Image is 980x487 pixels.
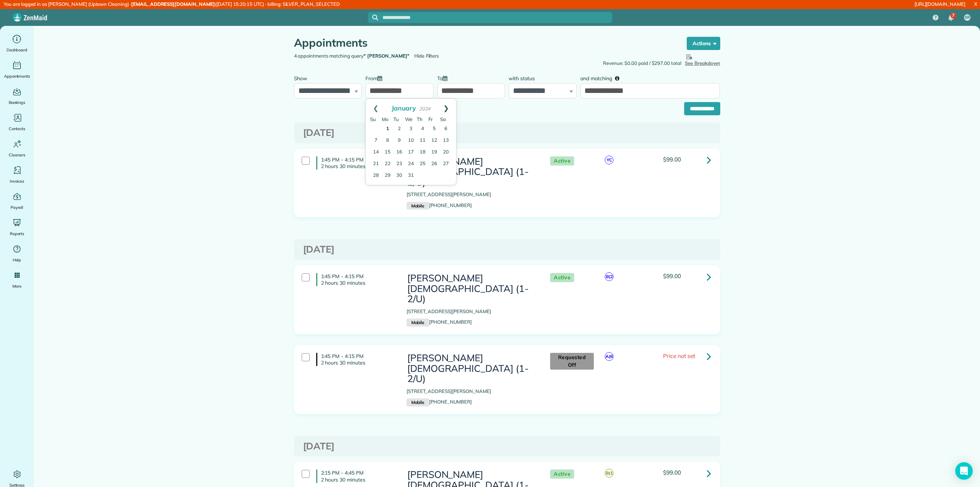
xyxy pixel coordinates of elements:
span: B(1 [605,469,614,478]
h3: [DATE] [303,441,711,452]
span: Monday [382,116,388,122]
h4: 1:45 PM - 4:15 PM [316,353,396,366]
p: 2 hours 30 minutes [321,163,396,170]
a: 26 [428,158,440,170]
a: 22 [382,158,393,170]
a: 14 [370,147,382,158]
a: 9 [393,135,405,147]
a: 19 [428,147,440,158]
small: Mobile [407,202,429,210]
span: Active [550,156,574,165]
a: 11 [417,135,428,147]
div: 4 appointments matching query [289,52,507,60]
a: 10 [405,135,417,147]
span: Contacts [9,125,25,132]
span: SR [965,15,970,20]
span: Appointments [4,73,30,80]
a: 27 [440,158,452,170]
a: Invoices [3,164,31,185]
div: 7 unread notifications [943,10,959,26]
p: 2 hours 30 minutes [321,476,396,483]
span: Cleaners [9,151,25,159]
a: 25 [417,158,428,170]
button: Focus search [368,15,378,20]
span: Sunday [370,116,376,122]
a: Prev [366,99,386,117]
a: 12 [428,135,440,147]
a: Next [436,99,456,117]
a: Reports [3,217,31,237]
a: Mobile[PHONE_NUMBER] [407,319,472,325]
a: Appointments [3,59,31,80]
a: Bookings [3,86,31,106]
span: Dashboard [7,46,27,54]
a: Contacts [3,112,31,132]
a: 13 [440,135,452,147]
span: Tuesday [393,116,399,122]
span: Revenue: $0.00 paid / $297.00 total [603,60,681,67]
strong: " [PERSON_NAME]" [364,53,409,59]
a: 1 [382,123,393,135]
a: Help [3,243,31,264]
span: $99.00 [663,272,681,280]
h3: [PERSON_NAME][DEMOGRAPHIC_DATA] (1-2/U) [407,156,536,188]
span: See Breakdown [685,52,720,66]
h3: [DATE] [303,128,711,138]
h3: [DATE] [303,244,711,255]
span: B(2 [605,272,614,281]
button: Actions [687,37,720,50]
a: Mobile[PHONE_NUMBER] [407,399,472,405]
span: Reports [10,230,24,237]
p: [STREET_ADDRESS][PERSON_NAME] [407,191,536,198]
h4: 2:15 PM - 4:45 PM [316,470,396,483]
span: Active [550,470,574,479]
strong: [EMAIL_ADDRESS][DOMAIN_NAME] [131,1,215,7]
a: 21 [370,158,382,170]
a: 18 [417,147,428,158]
p: 2 hours 30 minutes [321,359,396,366]
a: 5 [428,123,440,135]
span: $99.00 [663,469,681,476]
p: 2 hours 30 minutes [321,280,396,286]
a: Payroll [3,191,31,211]
h1: Appointments [294,37,673,49]
span: 2024 [419,106,431,112]
a: 2 [393,123,405,135]
a: 30 [393,170,405,182]
a: [URL][DOMAIN_NAME] [914,1,965,7]
span: Friday [428,116,433,122]
span: January [392,104,416,112]
span: Price not set [663,352,695,359]
span: Active [550,273,574,282]
a: 3 [405,123,417,135]
span: Hide Filters [414,52,439,60]
a: 20 [440,147,452,158]
a: 15 [382,147,393,158]
a: Cleaners [3,138,31,159]
a: 6 [440,123,452,135]
nav: Main [927,9,980,26]
a: 17 [405,147,417,158]
small: Mobile [407,319,429,327]
label: From [365,71,386,85]
a: 29 [382,170,393,182]
h4: 1:45 PM - 4:15 PM [316,273,396,286]
label: To [437,71,451,85]
p: [STREET_ADDRESS][PERSON_NAME] [407,308,536,315]
span: Bookings [9,99,26,106]
a: Mobile[PHONE_NUMBER] [407,202,472,208]
span: Wednesday [405,116,412,122]
span: A(6 [605,352,614,361]
a: 24 [405,158,417,170]
span: Invoices [10,178,24,185]
span: Requested Off [550,353,594,370]
a: 7 [370,135,382,147]
h3: [PERSON_NAME][DEMOGRAPHIC_DATA] (1-2/U) [407,273,536,304]
a: 28 [370,170,382,182]
label: and matching [580,71,624,85]
button: See Breakdown [685,52,720,67]
a: 4 [417,123,428,135]
span: Payroll [11,204,24,211]
span: More [12,283,21,290]
span: Help [13,256,21,264]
